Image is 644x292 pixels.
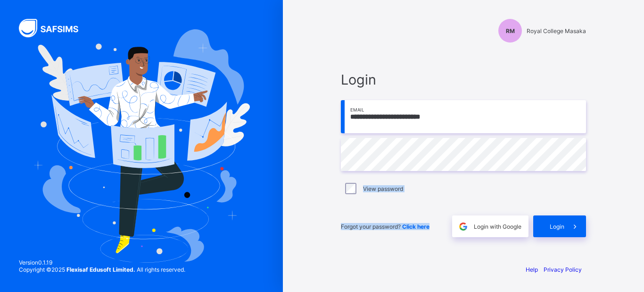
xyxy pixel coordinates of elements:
strong: Flexisaf Edusoft Limited. [66,266,135,273]
span: Forgot your password? [341,223,429,230]
span: Royal College Masaka [527,27,586,34]
span: RM [506,27,515,34]
a: Privacy Policy [544,266,582,273]
span: Version 0.1.19 [19,259,185,266]
span: Login with Google [474,223,521,230]
a: Click here [402,223,429,230]
span: Login [550,223,564,230]
span: Copyright © 2025 All rights reserved. [19,266,185,273]
span: Login [341,71,586,88]
a: Help [526,266,538,273]
label: View password [363,185,403,192]
img: google.396cfc9801f0270233282035f929180a.svg [458,221,469,232]
img: SAFSIMS Logo [19,19,90,37]
img: Hero Image [33,29,250,263]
